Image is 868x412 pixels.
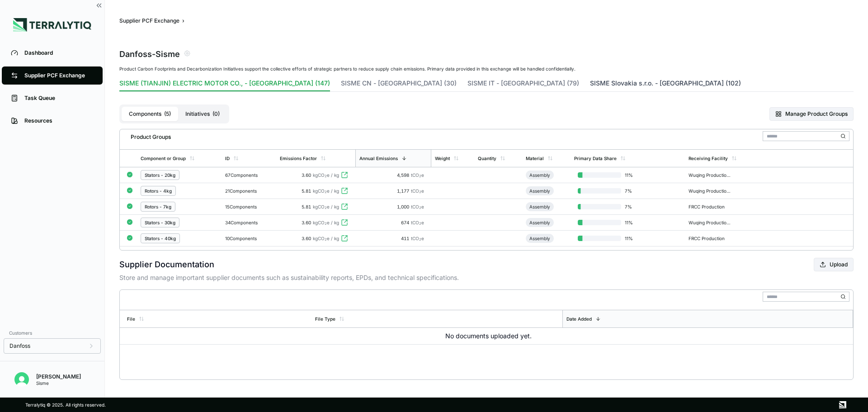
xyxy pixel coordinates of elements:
span: 7 % [621,204,650,209]
button: SISME Slovakia s.r.o. - [GEOGRAPHIC_DATA] (102) [590,79,741,91]
span: tCO e [411,204,424,209]
div: 15 Components [225,204,273,209]
span: kgCO e / kg [313,220,339,225]
div: Stators - 20kg [145,172,175,178]
button: Open user button [11,369,33,390]
div: Supplier PCF Exchange [24,72,94,79]
span: 5.81 [302,188,311,194]
button: SISME CN - [GEOGRAPHIC_DATA] (30) [341,79,457,91]
img: Simone Fai [14,372,29,387]
div: FRCC Production [689,204,732,209]
div: Wuqing Production CNCO F [689,188,732,194]
div: Assembly [529,220,550,225]
div: Stators - 30kg [145,220,175,225]
span: 3.60 [302,172,311,178]
div: Date Added [566,316,592,322]
span: 7 % [621,188,650,194]
sub: 2 [325,174,327,178]
button: Supplier PCF Exchange [119,17,179,24]
span: tCO e [411,220,424,225]
div: Assembly [529,204,550,209]
sub: 2 [419,206,421,210]
div: Emissions Factor [280,156,317,161]
span: kgCO e / kg [313,172,339,178]
button: Components(5) [122,107,178,121]
span: 4,598 [397,172,411,178]
img: Logo [13,18,91,32]
span: 11 % [621,172,650,178]
span: 1,000 [397,204,411,209]
sub: 2 [325,237,327,242]
span: 1,177 [397,188,411,194]
div: Assembly [529,172,550,178]
div: Primary Data Share [574,156,617,161]
sub: 2 [325,222,327,226]
div: Annual Emissions [359,156,398,161]
span: kgCO e / kg [313,204,339,209]
sub: 2 [419,237,421,242]
button: Initiatives(0) [178,107,227,121]
span: kgCO e / kg [313,188,339,194]
div: Product Groups [123,130,171,141]
td: No documents uploaded yet. [120,328,853,345]
div: Assembly [529,236,550,241]
div: Wuqing Production CNCO F [689,172,732,178]
div: Sisme [36,380,81,386]
div: File Type [315,316,335,322]
span: ( 0 ) [212,110,220,118]
span: 3.60 [302,220,311,225]
span: kgCO e / kg [313,236,339,241]
span: 11 % [621,236,650,241]
div: Product Carbon Footprints and Decarbonization Initiatives support the collective efforts of strat... [119,66,854,71]
span: › [182,17,184,24]
button: Manage Product Groups [769,107,854,121]
button: SISME IT - [GEOGRAPHIC_DATA] (79) [467,79,579,91]
span: 411 [401,236,411,241]
span: Danfoss [9,342,30,350]
div: Dashboard [24,49,94,57]
div: Wuqing Production CNCO F [689,220,732,225]
h2: Supplier Documentation [119,258,214,271]
button: SISME (TIANJIN) ELECTRIC MOTOR CO., - [GEOGRAPHIC_DATA] (147) [119,79,330,91]
p: Store and manage important supplier documents such as sustainability reports, EPDs, and technical... [119,273,854,282]
div: Stators - 40kg [145,236,176,241]
span: 3.60 [302,236,311,241]
sub: 2 [419,174,421,178]
div: Component or Group [141,156,186,161]
div: [PERSON_NAME] [36,373,81,380]
div: Material [526,156,544,161]
span: tCO e [411,172,424,178]
button: Upload [814,258,854,271]
sub: 2 [325,190,327,194]
div: 10 Components [225,236,273,241]
div: Rotors - 7kg [145,204,171,209]
div: Customers [4,327,101,338]
div: Quantity [478,156,496,161]
div: ID [225,156,230,161]
div: File [127,316,135,322]
div: Assembly [529,188,550,194]
div: 21 Components [225,188,273,194]
sub: 2 [419,222,421,226]
div: FRCC Production [689,236,732,241]
div: Receiving Facility [689,156,728,161]
div: Danfoss - Sisme [119,47,180,60]
div: Weight [435,156,450,161]
div: 67 Components [225,172,273,178]
span: ( 5 ) [164,110,171,118]
sub: 2 [325,206,327,210]
span: 674 [401,220,411,225]
sub: 2 [419,190,421,194]
div: 34 Components [225,220,273,225]
div: Task Queue [24,95,94,102]
div: Resources [24,117,94,124]
span: 11 % [621,220,650,225]
span: tCO e [411,236,424,241]
div: Rotors - 4kg [145,188,172,194]
span: tCO e [411,188,424,194]
span: 5.81 [302,204,311,209]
